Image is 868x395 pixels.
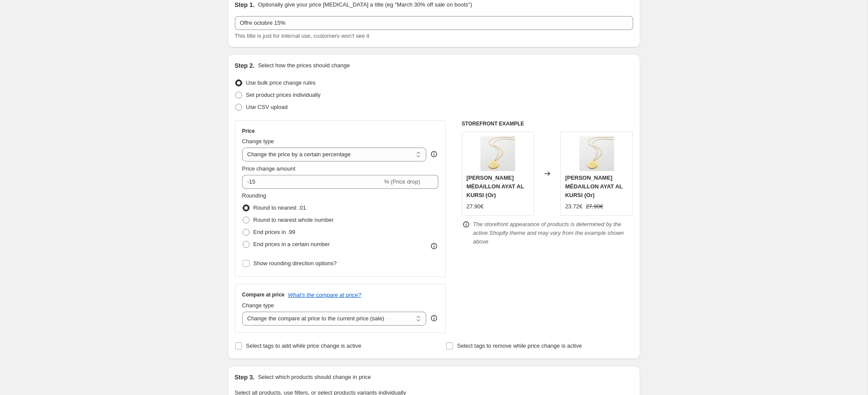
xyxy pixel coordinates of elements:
[430,314,438,323] div: help
[565,202,582,211] div: 23.72€
[586,202,603,211] strike: 27.90€
[235,61,255,70] h2: Step 2.
[235,0,255,9] h2: Step 1.
[253,260,337,267] span: Show rounding direction options?
[253,241,330,247] span: End prices in a certain number
[288,292,362,298] button: What's the compare at price?
[253,204,306,211] span: Round to nearest .01
[457,342,582,349] span: Select tags to remove while price change is active
[242,192,266,199] span: Rounding
[242,302,274,309] span: Change type
[246,79,316,86] span: Use bulk price change rules
[565,174,623,198] span: [PERSON_NAME] MÉDAILLON AYAT AL KURSI (Or)
[242,175,382,189] input: -15
[462,120,633,127] h6: STOREFRONT EXAMPLE
[480,136,515,171] img: AyatulKursiNecklaceWMNS_900x_8f05c0eb-5967-4044-a820-07fc8f6650aa_80x.jpg
[253,217,334,223] span: Round to nearest whole number
[242,138,274,145] span: Change type
[235,33,369,39] span: This title is just for internal use, customers won't see it
[473,221,624,245] i: The storefront appearance of products is determined by the active Shopify theme and may vary from...
[242,291,285,298] h3: Compare at price
[258,61,350,70] p: Select how the prices should change
[235,16,633,30] input: 30% off holiday sale
[253,229,296,235] span: End prices in .99
[242,128,255,135] h3: Price
[246,104,288,110] span: Use CSV upload
[430,150,438,158] div: help
[258,373,371,382] p: Select which products should change in price
[467,174,524,198] span: [PERSON_NAME] MÉDAILLON AYAT AL KURSI (Or)
[258,0,472,9] p: Optionally give your price [MEDICAL_DATA] a title (eg "March 30% off sale on boots")
[246,342,362,349] span: Select tags to add while price change is active
[467,202,484,211] div: 27.90€
[579,136,614,171] img: AyatulKursiNecklaceWMNS_900x_8f05c0eb-5967-4044-a820-07fc8f6650aa_80x.jpg
[246,92,321,98] span: Set product prices individually
[384,178,420,185] span: % (Price drop)
[242,165,296,172] span: Price change amount
[235,373,255,382] h2: Step 3.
